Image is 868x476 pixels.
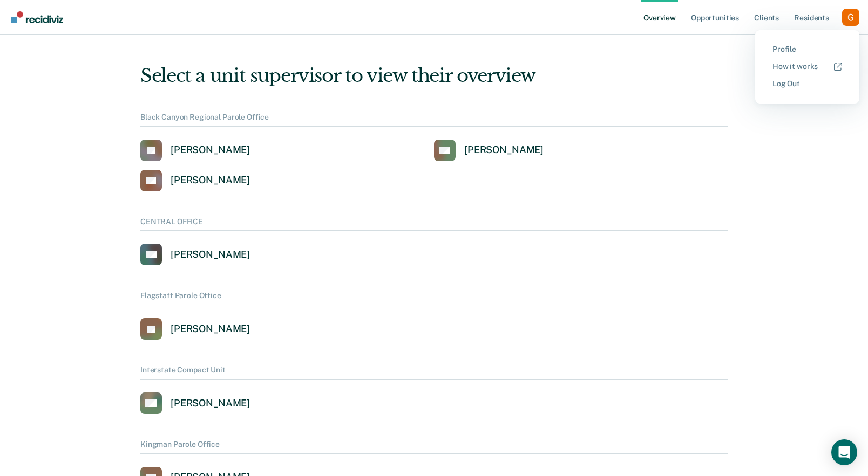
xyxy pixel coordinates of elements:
div: Black Canyon Regional Parole Office [140,113,728,127]
a: Log Out [772,79,842,88]
div: CENTRAL OFFICE [140,217,728,231]
div: [PERSON_NAME] [171,397,250,410]
a: [PERSON_NAME] [434,140,544,161]
div: [PERSON_NAME] [171,144,250,156]
a: [PERSON_NAME] [140,392,250,414]
a: Profile [772,45,842,54]
div: [PERSON_NAME] [171,323,250,335]
a: [PERSON_NAME] [140,170,250,191]
div: Interstate Compact Unit [140,365,728,380]
div: Open Intercom Messenger [831,439,857,465]
div: [PERSON_NAME] [171,249,250,261]
button: Profile dropdown button [842,9,859,26]
div: Kingman Parole Office [140,440,728,454]
div: [PERSON_NAME] [464,144,544,156]
img: Recidiviz [11,11,63,23]
a: [PERSON_NAME] [140,244,250,265]
div: [PERSON_NAME] [171,174,250,187]
a: [PERSON_NAME] [140,318,250,340]
div: Flagstaff Parole Office [140,291,728,305]
a: How it works [772,62,842,71]
div: Select a unit supervisor to view their overview [140,65,728,87]
div: Profile menu [755,30,859,104]
a: [PERSON_NAME] [140,140,250,161]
